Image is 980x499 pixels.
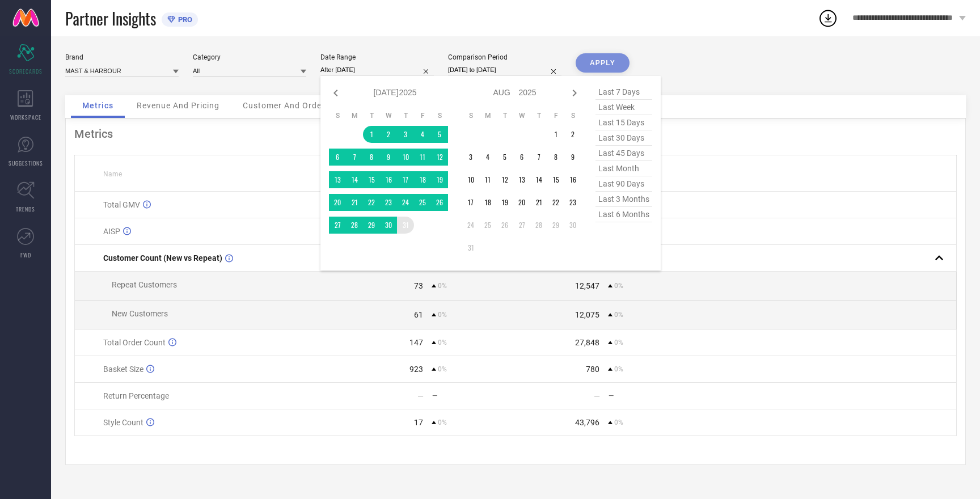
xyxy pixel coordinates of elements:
th: Tuesday [363,111,380,120]
td: Fri Jul 18 2025 [414,171,431,188]
div: 17 [414,418,423,427]
span: FWD [20,251,31,259]
th: Friday [547,111,564,120]
td: Mon Jul 07 2025 [346,149,363,166]
div: — [594,391,600,400]
td: Sun Aug 24 2025 [462,217,479,234]
td: Tue Jul 29 2025 [363,217,380,234]
span: 0% [614,365,623,373]
td: Mon Jul 21 2025 [346,194,363,211]
td: Wed Aug 20 2025 [513,194,530,211]
span: Style Count [103,418,143,427]
th: Tuesday [496,111,513,120]
th: Saturday [564,111,581,120]
td: Sun Jul 20 2025 [329,194,346,211]
div: 147 [409,338,423,347]
span: WORKSPACE [10,113,41,121]
div: — [417,391,424,400]
span: Name [103,170,122,178]
td: Thu Aug 21 2025 [530,194,547,211]
td: Tue Aug 19 2025 [496,194,513,211]
span: 0% [438,282,447,290]
td: Sat Jul 26 2025 [431,194,448,211]
td: Mon Aug 04 2025 [479,149,496,166]
div: Next month [568,86,581,100]
th: Monday [479,111,496,120]
span: 0% [614,339,623,346]
span: Customer Count (New vs Repeat) [103,253,222,263]
td: Thu Jul 24 2025 [397,194,414,211]
td: Mon Jul 28 2025 [346,217,363,234]
th: Thursday [530,111,547,120]
div: Open download list [818,8,838,28]
td: Wed Jul 23 2025 [380,194,397,211]
td: Sat Jul 05 2025 [431,126,448,143]
th: Friday [414,111,431,120]
td: Tue Aug 05 2025 [496,149,513,166]
span: last week [595,100,652,115]
div: 61 [414,310,423,319]
td: Tue Aug 26 2025 [496,217,513,234]
td: Wed Jul 02 2025 [380,126,397,143]
td: Thu Jul 10 2025 [397,149,414,166]
div: 12,075 [575,310,599,319]
td: Sat Jul 12 2025 [431,149,448,166]
td: Tue Jul 22 2025 [363,194,380,211]
td: Thu Aug 28 2025 [530,217,547,234]
input: Select date range [320,64,434,76]
input: Select comparison period [448,64,561,76]
td: Tue Jul 15 2025 [363,171,380,188]
span: TRENDS [16,205,35,213]
td: Sun Aug 03 2025 [462,149,479,166]
span: last 45 days [595,146,652,161]
td: Tue Aug 12 2025 [496,171,513,188]
span: Customer And Orders [243,101,330,110]
td: Tue Jul 08 2025 [363,149,380,166]
td: Wed Aug 27 2025 [513,217,530,234]
span: 0% [438,365,447,373]
div: 43,796 [575,418,599,427]
span: last 3 months [595,192,652,207]
span: last 30 days [595,130,652,146]
td: Thu Aug 14 2025 [530,171,547,188]
td: Sat Jul 19 2025 [431,171,448,188]
div: Metrics [74,127,957,141]
span: 0% [438,339,447,346]
div: Comparison Period [448,53,561,61]
td: Fri Aug 01 2025 [547,126,564,143]
span: Total Order Count [103,338,166,347]
th: Thursday [397,111,414,120]
td: Fri Aug 15 2025 [547,171,564,188]
td: Fri Jul 04 2025 [414,126,431,143]
span: 0% [614,418,623,426]
td: Wed Jul 09 2025 [380,149,397,166]
span: Basket Size [103,365,143,374]
span: last month [595,161,652,176]
span: Total GMV [103,200,140,209]
th: Sunday [329,111,346,120]
td: Fri Jul 25 2025 [414,194,431,211]
td: Mon Aug 11 2025 [479,171,496,188]
td: Wed Aug 13 2025 [513,171,530,188]
td: Sat Aug 09 2025 [564,149,581,166]
div: 27,848 [575,338,599,347]
td: Tue Jul 01 2025 [363,126,380,143]
td: Wed Jul 30 2025 [380,217,397,234]
th: Sunday [462,111,479,120]
span: Return Percentage [103,391,169,400]
span: 0% [438,418,447,426]
span: last 15 days [595,115,652,130]
td: Sat Aug 16 2025 [564,171,581,188]
th: Wednesday [513,111,530,120]
td: Thu Jul 31 2025 [397,217,414,234]
td: Fri Aug 08 2025 [547,149,564,166]
span: Partner Insights [65,7,156,30]
div: — [432,392,515,400]
td: Sun Jul 13 2025 [329,171,346,188]
td: Sat Aug 02 2025 [564,126,581,143]
td: Wed Jul 16 2025 [380,171,397,188]
span: SCORECARDS [9,67,43,75]
div: 923 [409,365,423,374]
th: Wednesday [380,111,397,120]
td: Mon Aug 18 2025 [479,194,496,211]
